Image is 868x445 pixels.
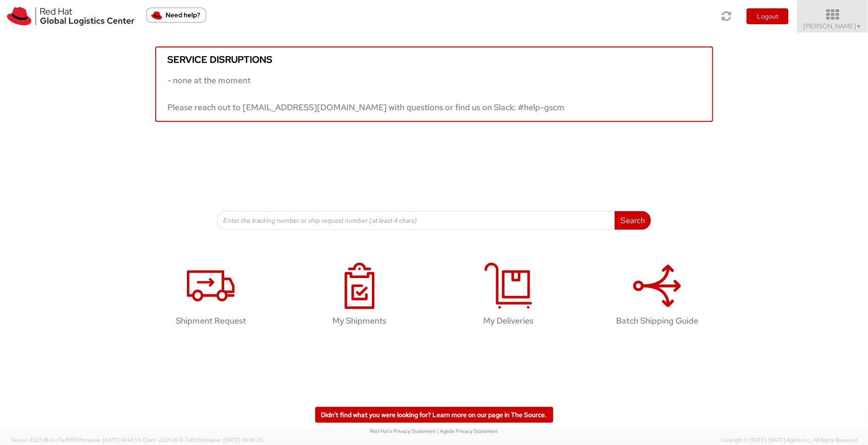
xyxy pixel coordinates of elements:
a: My Deliveries [439,253,578,340]
h4: Batch Shipping Guide [597,316,717,325]
img: rh-logistics-00dfa346123c4ec078e1.svg [7,7,134,26]
span: Copyright © [DATE]-[DATE] Agistix Inc., All Rights Reserved [721,437,857,444]
h4: My Deliveries [449,316,569,325]
span: ▼ [856,23,862,30]
span: master, [DATE] 09:46:25 [205,437,264,443]
a: Didn't find what you were looking for? Learn more on our page in The Source. [315,407,553,423]
a: My Shipments [290,253,430,340]
h4: Shipment Request [151,316,271,325]
span: Client: 2025.18.0-71d3358 [143,437,264,443]
h5: Service disruptions [168,54,701,65]
button: Logout [747,8,788,24]
span: Server: 2025.18.0-c7ad5f513fb [11,437,141,443]
span: - none at the moment Please reach out to [EMAIL_ADDRESS][DOMAIN_NAME] with questions or find us o... [168,75,565,113]
button: Need help? [146,7,206,23]
a: Shipment Request [141,253,281,340]
button: Search [615,211,651,230]
a: Red Hat's Privacy Statement [370,428,436,434]
span: [PERSON_NAME] [804,22,862,30]
a: Service disruptions - none at the moment Please reach out to [EMAIL_ADDRESS][DOMAIN_NAME] with qu... [155,46,713,122]
a: Batch Shipping Guide [588,253,727,340]
input: Enter the tracking number or ship request number (at least 4 chars) [217,211,616,230]
span: master, [DATE] 14:43:55 [85,437,141,443]
a: | Agistix Privacy Statement [437,428,498,434]
h4: My Shipments [300,316,420,325]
